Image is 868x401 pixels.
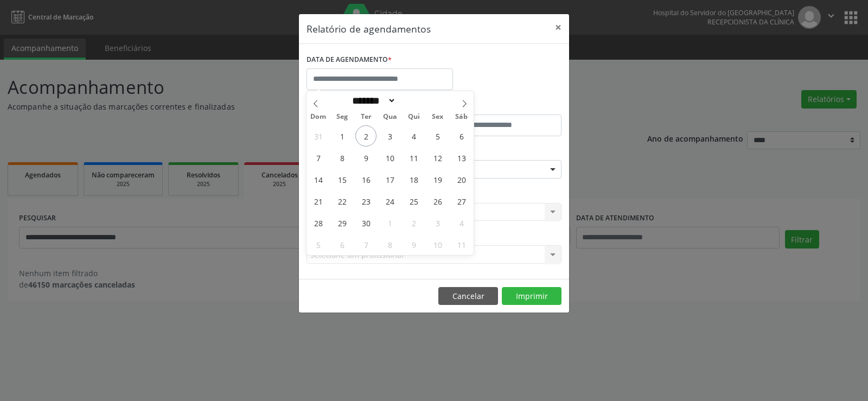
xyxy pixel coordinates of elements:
[379,234,400,255] span: Outubro 8, 2025
[427,212,448,233] span: Outubro 3, 2025
[437,98,561,114] label: ATÉ
[438,287,498,305] button: Cancelar
[331,147,353,168] span: Setembro 8, 2025
[451,147,472,168] span: Setembro 13, 2025
[355,234,376,255] span: Outubro 7, 2025
[355,190,376,212] span: Setembro 23, 2025
[451,234,472,255] span: Outubro 11, 2025
[307,113,330,120] span: Dom
[331,190,353,212] span: Setembro 22, 2025
[396,95,432,106] input: Year
[403,147,424,168] span: Setembro 11, 2025
[355,125,376,147] span: Setembro 2, 2025
[427,147,448,168] span: Setembro 12, 2025
[547,14,569,41] button: Close
[403,190,424,212] span: Setembro 25, 2025
[403,234,424,255] span: Outubro 9, 2025
[331,169,353,190] span: Setembro 15, 2025
[451,125,472,147] span: Setembro 6, 2025
[427,190,448,212] span: Setembro 26, 2025
[355,147,376,168] span: Setembro 9, 2025
[379,212,400,233] span: Outubro 1, 2025
[331,234,353,255] span: Outubro 6, 2025
[330,113,354,120] span: Seg
[308,125,329,147] span: Agosto 31, 2025
[307,52,392,68] label: DATA DE AGENDAMENTO
[308,190,329,212] span: Setembro 21, 2025
[308,234,329,255] span: Outubro 5, 2025
[379,147,400,168] span: Setembro 10, 2025
[403,125,424,147] span: Setembro 4, 2025
[451,190,472,212] span: Setembro 27, 2025
[379,169,400,190] span: Setembro 17, 2025
[355,169,376,190] span: Setembro 16, 2025
[427,169,448,190] span: Setembro 19, 2025
[331,212,353,233] span: Setembro 29, 2025
[427,125,448,147] span: Setembro 5, 2025
[354,113,378,120] span: Ter
[403,169,424,190] span: Setembro 18, 2025
[403,212,424,233] span: Outubro 2, 2025
[451,169,472,190] span: Setembro 20, 2025
[451,212,472,233] span: Outubro 4, 2025
[502,287,561,305] button: Imprimir
[331,125,353,147] span: Setembro 1, 2025
[308,169,329,190] span: Setembro 14, 2025
[427,234,448,255] span: Outubro 10, 2025
[379,190,400,212] span: Setembro 24, 2025
[307,22,431,36] h5: Relatório de agendamentos
[402,113,426,120] span: Qui
[450,113,474,120] span: Sáb
[379,125,400,147] span: Setembro 3, 2025
[378,113,402,120] span: Qua
[308,212,329,233] span: Setembro 28, 2025
[355,212,376,233] span: Setembro 30, 2025
[426,113,450,120] span: Sex
[348,95,396,106] select: Month
[308,147,329,168] span: Setembro 7, 2025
